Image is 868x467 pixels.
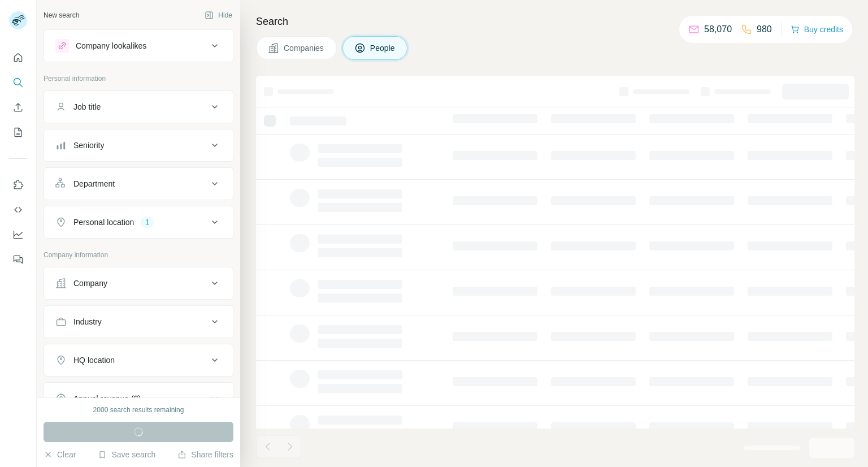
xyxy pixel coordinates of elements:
[284,42,325,54] span: Companies
[9,47,27,68] button: Quick start
[44,170,233,197] button: Department
[73,140,104,151] div: Seniority
[9,200,27,220] button: Use Surfe API
[370,42,396,54] span: People
[73,101,101,113] div: Job title
[76,40,146,51] div: Company lookalikes
[44,308,233,335] button: Industry
[44,73,233,84] p: Personal information
[73,178,115,189] div: Department
[44,132,233,159] button: Seniority
[704,23,732,36] p: 58,070
[73,316,102,327] div: Industry
[73,278,107,289] div: Company
[73,393,141,404] div: Annual revenue ($)
[44,250,233,260] p: Company information
[141,217,154,227] div: 1
[73,217,134,228] div: Personal location
[757,23,772,36] p: 980
[93,405,184,415] div: 2000 search results remaining
[9,249,27,270] button: Feedback
[44,10,79,20] div: New search
[9,72,27,93] button: Search
[177,449,233,460] button: Share filters
[9,175,27,195] button: Use Surfe on LinkedIn
[9,122,27,142] button: My lists
[44,209,233,236] button: Personal location1
[44,449,76,460] button: Clear
[44,32,233,59] button: Company lookalikes
[197,7,240,24] button: Hide
[791,21,843,37] button: Buy credits
[44,93,233,120] button: Job title
[73,354,115,366] div: HQ location
[44,385,233,412] button: Annual revenue ($)
[44,270,233,297] button: Company
[9,97,27,118] button: Enrich CSV
[256,14,854,29] h4: Search
[98,449,155,460] button: Save search
[44,347,233,374] button: HQ location
[9,224,27,245] button: Dashboard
